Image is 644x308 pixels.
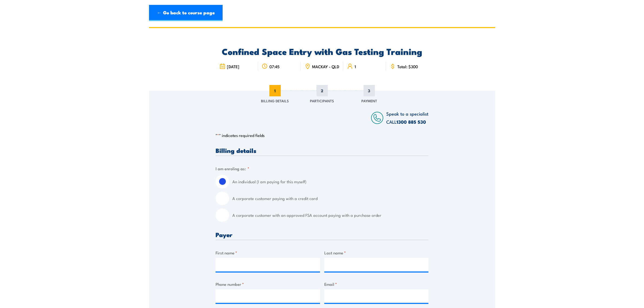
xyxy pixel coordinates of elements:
span: Total: $300 [397,64,418,69]
label: Last name [324,250,429,256]
span: 3 [364,85,375,96]
span: 1 [269,85,281,96]
label: An individual (I am paying for this myself) [232,175,428,188]
label: Email [324,281,429,287]
span: Billing Details [261,98,289,103]
label: Phone number [216,281,320,287]
legend: I am enroling as: [216,165,249,172]
span: 07:45 [269,64,280,69]
span: Payment [361,98,377,103]
a: ← Go back to course page [149,5,223,21]
label: A corporate customer with an approved FSA account paying with a purchase order [232,208,428,222]
a: 1300 885 530 [397,118,426,125]
span: Speak to a specialist CALL [386,110,428,125]
h3: Billing details [216,147,428,153]
span: 1 [355,64,356,69]
span: 2 [316,85,328,96]
p: " " indicates required fields [216,133,428,138]
span: Participants [310,98,334,103]
span: [DATE] [227,64,239,69]
h3: Payer [216,231,428,238]
label: A corporate customer paying with a credit card [232,192,428,205]
label: First name [216,250,320,256]
h2: Confined Space Entry with Gas Testing Training [216,47,428,55]
span: MACKAY - QLD [312,64,339,69]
